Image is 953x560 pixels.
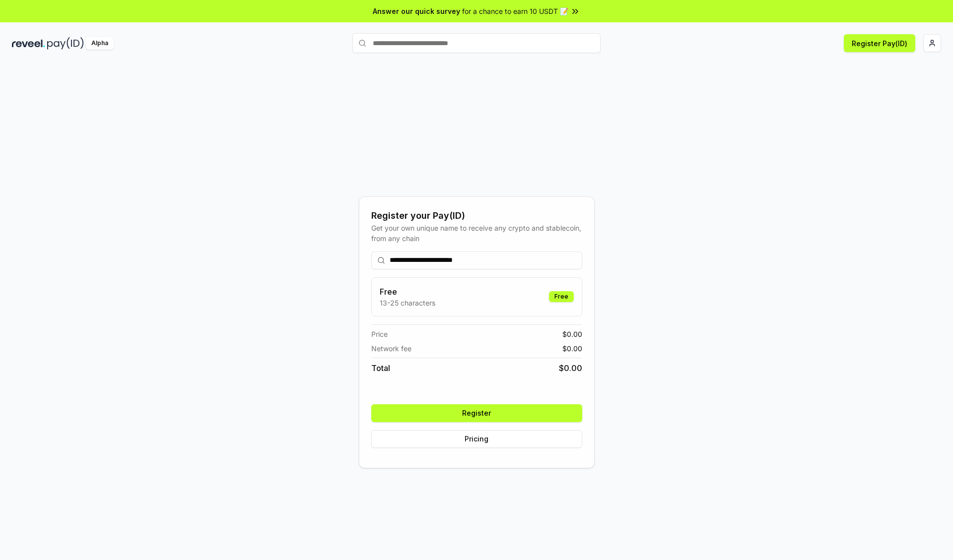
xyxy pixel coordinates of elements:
[549,291,574,302] div: Free
[12,37,45,50] img: reveel_dark
[371,362,390,374] span: Total
[562,343,582,354] span: $ 0.00
[47,37,84,50] img: pay_id
[380,298,435,308] p: 13-25 characters
[371,404,582,422] button: Register
[86,37,114,50] div: Alpha
[371,329,388,339] span: Price
[371,209,582,223] div: Register your Pay(ID)
[462,6,568,16] span: for a chance to earn 10 USDT 📝
[373,6,460,16] span: Answer our quick survey
[559,362,582,374] span: $ 0.00
[562,329,582,339] span: $ 0.00
[844,34,915,52] button: Register Pay(ID)
[371,223,582,244] div: Get your own unique name to receive any crypto and stablecoin, from any chain
[380,286,435,298] h3: Free
[371,430,582,448] button: Pricing
[371,343,411,354] span: Network fee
